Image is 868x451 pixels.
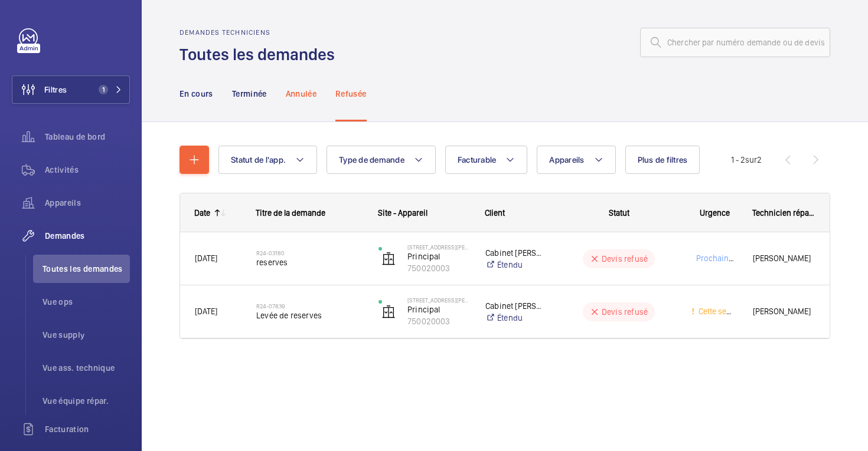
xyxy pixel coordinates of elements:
span: Urgence [700,208,730,218]
span: Prochaine visite [694,254,754,263]
span: sur [745,155,757,164]
p: Principal [407,251,470,262]
p: Cabinet [PERSON_NAME] [PERSON_NAME] - [PERSON_NAME] [485,300,546,312]
div: Date [194,208,210,218]
button: Statut de l'app. [218,146,317,174]
span: Vue équipe répar. [43,395,130,407]
span: Appareils [45,197,130,209]
input: Chercher par numéro demande ou de devis [640,28,830,57]
p: En cours [180,88,213,100]
span: [DATE] [195,307,217,316]
button: Type de demande [327,146,436,174]
span: 1 - 2 2 [731,156,762,164]
p: Terminée [232,88,267,100]
h1: Toutes les demandes [180,44,342,65]
span: Technicien réparateur [752,208,815,218]
p: Principal [407,304,470,315]
span: Tableau de bord [45,131,130,143]
span: Site - Appareil [378,208,428,218]
h2: R24-07839 [256,302,363,310]
span: Titre de la demande [256,208,325,218]
p: 750020003 [407,315,470,327]
h2: R24-03180 [256,249,363,256]
span: Statut [609,208,629,218]
span: Demandes [45,230,130,242]
p: Refusée [335,88,366,100]
button: Facturable [445,146,528,174]
span: Toutes les demandes [43,263,130,275]
button: Appareils [537,146,615,174]
span: Type de demande [339,155,404,164]
span: Activités [45,164,130,176]
span: Filtres [44,84,67,96]
span: [PERSON_NAME] [753,305,815,318]
span: Vue ass. technique [43,362,130,374]
p: Devis refusé [602,253,648,265]
a: Étendu [485,259,546,271]
span: Facturable [458,155,497,164]
span: reserves [256,256,363,268]
p: 750020003 [407,262,470,274]
a: Étendu [485,312,546,324]
span: Statut de l'app. [231,155,286,164]
button: Plus de filtres [625,146,700,174]
span: Levée de reserves [256,310,363,321]
p: Cabinet [PERSON_NAME] [PERSON_NAME] - [PERSON_NAME] [485,247,546,259]
span: Facturation [45,423,130,435]
img: elevator.svg [381,252,396,266]
p: [STREET_ADDRESS][PERSON_NAME] [407,243,470,251]
p: [STREET_ADDRESS][PERSON_NAME] [407,297,470,304]
p: Annulée [286,88,316,100]
span: Vue supply [43,329,130,341]
span: Client [485,208,505,218]
span: 1 [99,85,108,94]
span: Vue ops [43,296,130,308]
button: Filtres1 [12,75,130,104]
span: [PERSON_NAME] [753,252,815,265]
span: Plus de filtres [638,155,688,164]
span: [DATE] [195,254,217,263]
p: Devis refusé [602,306,648,318]
span: Appareils [549,155,584,164]
img: elevator.svg [381,305,396,319]
h2: Demandes techniciens [180,28,342,37]
span: Cette semaine [696,307,749,316]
